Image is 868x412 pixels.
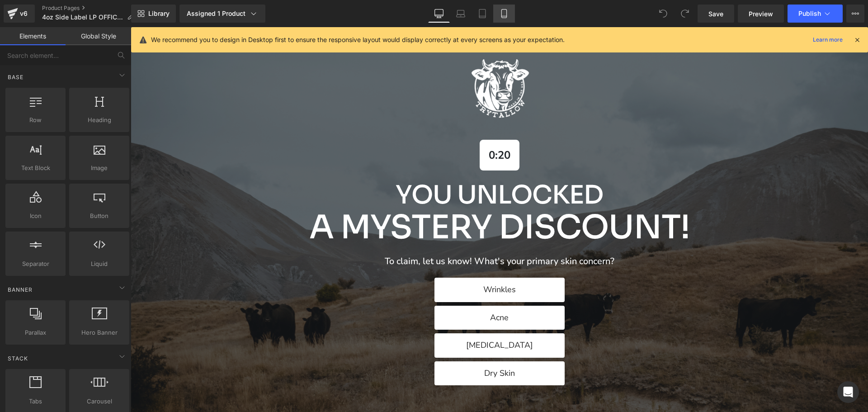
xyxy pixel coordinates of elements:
a: Mobile [493,5,515,23]
div: Open Intercom Messenger [837,381,859,403]
a: Laptop [450,5,472,23]
a: Desktop [428,5,450,23]
span: 4oz Side Label LP OFFICIAL [42,14,123,21]
span: Save [708,9,723,19]
div: Assigned 1 Product [187,9,258,18]
a: Learn more [809,34,846,45]
p: A Mystery Discount! [179,182,559,218]
span: Icon [8,211,63,221]
p: We recommend you to design in Desktop first to ensure the responsive layout would display correct... [151,35,565,45]
a: v6 [4,5,35,23]
div: Close popup [717,7,730,20]
button: Acne [304,279,434,303]
button: Wrinkles [304,251,434,275]
button: Publish [788,5,843,23]
a: Preview [738,5,784,23]
span: Stack [7,354,29,363]
span: Image [72,163,127,173]
button: Dry Skin [304,334,434,359]
p: You Unlocked [179,154,559,182]
button: Redo [676,5,694,23]
p: To claim, let us know! What's your primary skin concern? [254,229,484,240]
a: New Library [131,5,176,23]
span: Publish [798,10,821,17]
span: Library [148,9,170,18]
span: Row [8,115,63,125]
p: 0:20 [358,122,380,135]
img: Logo [335,27,403,95]
a: Tablet [472,5,493,23]
span: Parallax [8,328,63,337]
button: Undo [654,5,672,23]
span: Hero Banner [72,328,127,337]
span: Preview [749,9,773,19]
div: v6 [18,8,29,19]
span: Base [7,73,24,81]
a: Product Pages [42,5,141,12]
span: Text Block [8,163,63,173]
span: Tabs [8,397,63,406]
span: Separator [8,259,63,269]
span: Carousel [72,397,127,406]
span: Banner [7,285,33,294]
span: Liquid [72,259,127,269]
button: More [846,5,864,23]
a: Global Style [66,27,131,45]
span: Button [72,211,127,221]
button: [MEDICAL_DATA] [304,306,434,331]
span: Heading [72,115,127,125]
